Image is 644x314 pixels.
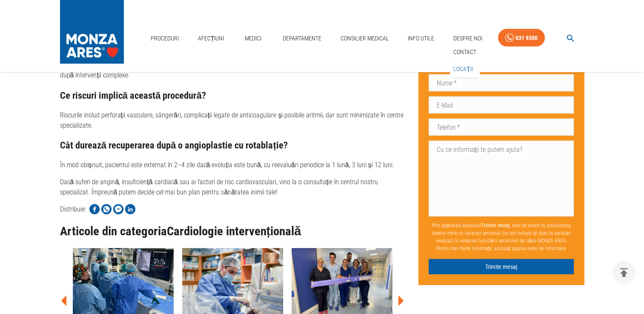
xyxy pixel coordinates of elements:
img: Share on Facebook [89,204,100,214]
div: 031 9300 [515,33,538,43]
p: Dacă suferi de angină, insuficiență cardiacă sau ai factori de risc cardiovasculari, vino la o co... [60,177,405,197]
nav: secondary mailbox folders [450,43,480,78]
p: Distribuie: [60,204,86,214]
b: Trimite mesaj [481,222,510,228]
img: Share on Facebook Messenger [113,204,123,214]
a: 031 9300 [498,29,545,47]
a: Locații [452,62,475,76]
a: Departamente [279,30,325,47]
p: Prin apăsarea butonului , sunt de acord cu prelucrarea datelor mele cu caracter personal (ce pot ... [429,218,574,255]
img: Share on LinkedIn [125,204,135,214]
a: Consilier Medical [337,30,392,47]
h3: Articole din categoria Cardiologie intervențională [60,225,405,238]
p: Riscurile includ perforații vasculare, sângerări, complicații legate de anticoagulare și posibile... [60,110,405,131]
p: În mod obișnuit, pacientul este externat în 2–4 zile dacă evoluția este bună, cu reevaluări perio... [60,160,405,170]
button: Trimite mesaj [429,259,574,274]
button: delete [612,261,635,284]
a: Info Utile [404,30,438,47]
a: Proceduri [147,30,182,47]
a: Medici [240,30,267,47]
a: Contact [452,45,478,59]
img: Share on WhatsApp [101,204,112,214]
a: Afecțiuni [195,30,228,47]
div: Locații [450,60,480,78]
h3: Cât durează recuperarea după o angioplastie cu rotablație? [60,140,405,151]
h3: Ce riscuri implică această procedură? [60,90,405,101]
div: Contact [450,43,480,61]
a: Despre Noi [450,30,486,47]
